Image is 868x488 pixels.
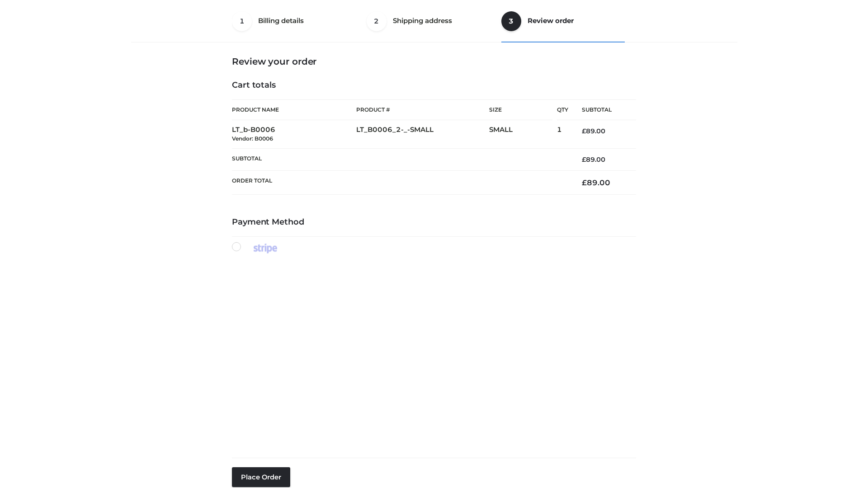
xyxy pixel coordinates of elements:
th: Product # [356,99,489,120]
h3: Review your order [232,56,636,67]
td: LT_b-B0006 [232,120,356,149]
td: 1 [557,120,568,149]
th: Product Name [232,99,356,120]
span: £ [582,155,586,164]
bdi: 89.00 [582,155,605,164]
button: Place order [232,467,290,487]
h4: Cart totals [232,80,636,90]
td: LT_B0006_2-_-SMALL [356,120,489,149]
th: Size [489,100,552,120]
span: £ [582,127,586,135]
th: Subtotal [232,148,568,170]
bdi: 89.00 [582,127,605,135]
th: Qty [557,99,568,120]
th: Subtotal [568,100,636,120]
iframe: Secure payment input frame [230,252,634,450]
td: SMALL [489,120,557,149]
span: £ [582,178,587,187]
th: Order Total [232,171,568,195]
bdi: 89.00 [582,178,610,187]
h4: Payment Method [232,217,636,227]
small: Vendor: B0006 [232,135,273,142]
